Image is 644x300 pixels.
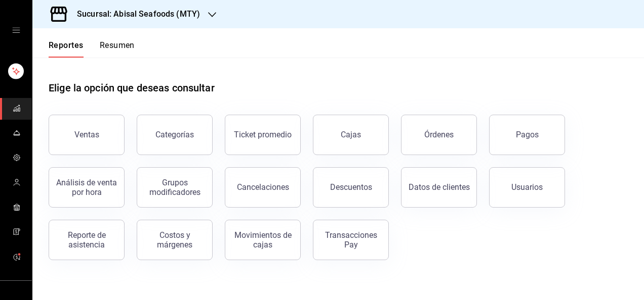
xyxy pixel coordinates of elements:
[237,182,289,192] div: Cancelaciones
[489,115,565,155] button: Pagos
[49,220,125,260] button: Reporte de asistencia
[313,167,389,208] button: Descuentos
[137,167,213,208] button: Grupos modificadores
[225,220,301,260] button: Movimientos de cajas
[137,220,213,260] button: Costos y márgenes
[49,80,215,95] h1: Elige la opción que deseas consultar
[401,115,477,155] button: Órdenes
[225,167,301,208] button: Cancelaciones
[55,230,118,249] div: Reporte de asistencia
[69,8,200,20] h3: Sucursal: Abisal Seafoods (MTY)
[143,178,206,197] div: Grupos modificadores
[401,167,477,208] button: Datos de clientes
[49,40,84,58] button: Reportes
[234,130,292,139] div: Ticket promedio
[313,115,389,155] a: Cajas
[225,115,301,155] button: Ticket promedio
[137,115,213,155] button: Categorías
[511,182,543,192] div: Usuarios
[424,130,454,139] div: Órdenes
[155,130,194,139] div: Categorías
[100,40,135,58] button: Resumen
[516,130,539,139] div: Pagos
[55,178,118,197] div: Análisis de venta por hora
[49,40,135,58] div: navigation tabs
[49,167,125,208] button: Análisis de venta por hora
[49,115,125,155] button: Ventas
[74,130,99,139] div: Ventas
[330,182,372,192] div: Descuentos
[409,182,470,192] div: Datos de clientes
[231,230,294,249] div: Movimientos de cajas
[489,167,565,208] button: Usuarios
[319,230,382,249] div: Transacciones Pay
[313,220,389,260] button: Transacciones Pay
[143,230,206,249] div: Costos y márgenes
[341,129,361,141] div: Cajas
[12,26,20,34] button: open drawer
